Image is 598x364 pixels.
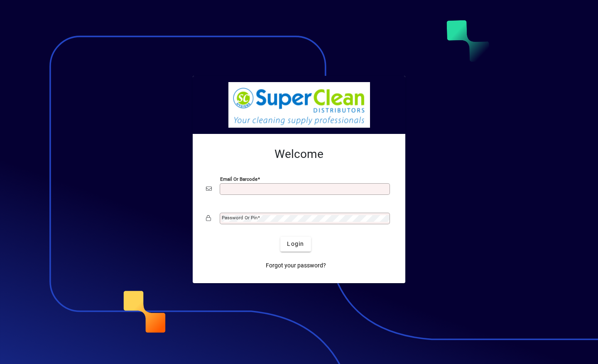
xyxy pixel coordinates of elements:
h2: Welcome [206,147,392,161]
mat-label: Password or Pin [222,215,257,221]
span: Forgot your password? [266,261,326,270]
button: Login [280,237,311,252]
a: Forgot your password? [262,258,329,273]
span: Login [287,240,304,248]
mat-label: Email or Barcode [220,176,257,182]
